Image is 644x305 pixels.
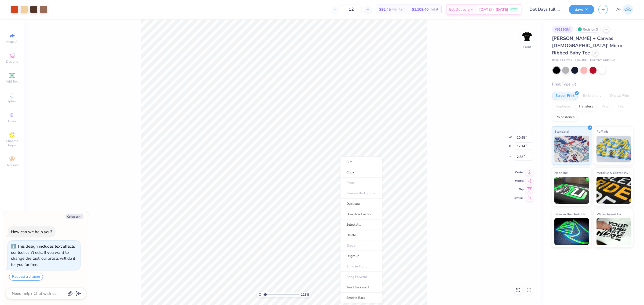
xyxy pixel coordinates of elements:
span: Neon Ink [554,170,568,176]
img: Ana Francesca Bustamante [623,4,633,15]
span: Add Text [6,79,19,84]
img: Water based Ink [597,218,631,245]
li: Send to Back [340,293,382,303]
img: Standard [554,136,589,162]
li: Delete [340,230,382,240]
span: # 1010BE [575,58,587,62]
div: Print Type [552,81,633,87]
span: Est. Delivery [449,7,470,12]
li: Select All [340,220,382,230]
span: Top [514,188,524,191]
li: Copy [340,167,382,178]
img: Neon Ink [554,177,589,204]
span: $92.45 [379,7,391,12]
span: Middle [514,179,524,183]
span: Decorate [6,163,19,167]
span: Standard [554,129,569,134]
span: FREE [511,8,517,11]
span: Water based Ink [597,211,621,217]
span: Minimum Order: 12 + [590,58,617,62]
div: # 511109A [552,26,573,33]
li: Download vector [340,209,382,220]
img: Metallic & Glitter Ink [597,177,631,204]
div: Applique [552,103,573,111]
span: Greek [8,119,16,123]
li: Cut [340,157,382,167]
div: Vinyl [598,103,613,111]
img: Front [522,31,532,42]
span: Total [430,7,438,12]
span: Puff Ink [597,129,608,134]
a: AF [616,4,633,15]
span: Per Item [392,7,405,12]
input: Untitled Design [525,4,565,15]
div: Rhinestones [552,113,578,121]
div: Revision 3 [576,26,601,33]
span: [DATE] - [DATE] [479,7,508,12]
li: Ungroup [340,251,382,261]
div: Embroidery [580,92,605,100]
button: Save [569,5,594,14]
span: Designs [6,59,18,64]
span: Image AI [6,40,19,44]
div: Digital Print [607,92,633,100]
div: This design includes text effects our tool can't edit. If you want to change the text, our artist... [11,244,75,267]
button: Request a change [9,273,43,281]
input: – – [341,5,362,14]
div: Screen Print [552,92,578,100]
li: Send Backward [340,282,382,293]
img: Glow in the Dark Ink [554,218,589,245]
span: [PERSON_NAME] + Canvas [DEMOGRAPHIC_DATA]' Micro Ribbed Baby Tee [552,35,622,56]
span: Metallic & Glitter Ink [597,170,628,176]
img: Puff Ink [597,136,631,162]
span: 123 % [301,292,309,297]
div: Front [523,44,531,49]
span: Upload [7,99,17,103]
span: Bottom [514,196,524,200]
button: Collapse [65,214,83,219]
span: $1,109.40 [412,7,429,12]
li: Duplicate [340,199,382,209]
span: Bella + Canvas [552,58,572,62]
div: Foil [615,103,627,111]
div: How can we help you? [11,229,52,235]
span: Glow in the Dark Ink [554,211,585,217]
span: Center [514,170,524,174]
span: Clipart & logos [3,139,21,147]
div: Transfers [575,103,597,111]
span: AF [616,6,621,13]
